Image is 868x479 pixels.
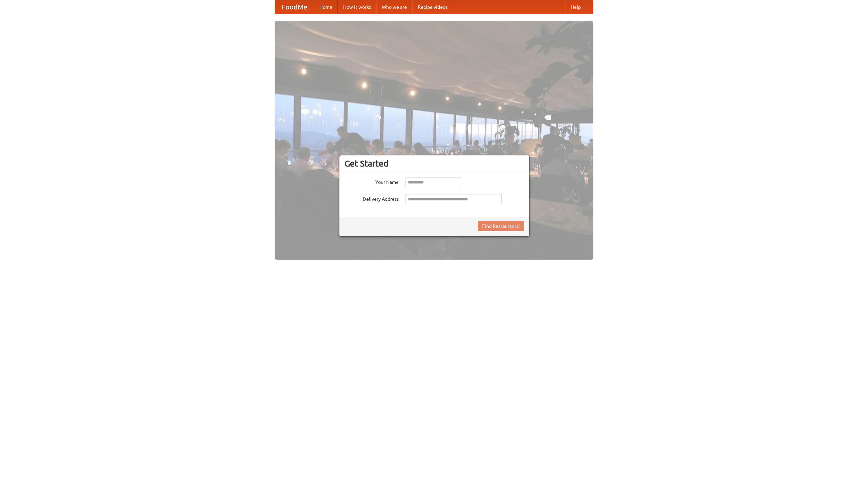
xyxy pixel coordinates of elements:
a: Recipe videos [412,0,453,14]
button: Find Restaurants! [478,221,524,231]
h3: Get Started [344,158,524,169]
a: Who we are [376,0,412,14]
a: Home [314,0,338,14]
a: FoodMe [275,0,314,14]
a: Help [565,0,586,14]
label: Delivery Address [344,194,399,202]
label: Your Name [344,177,399,186]
a: How it works [338,0,376,14]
